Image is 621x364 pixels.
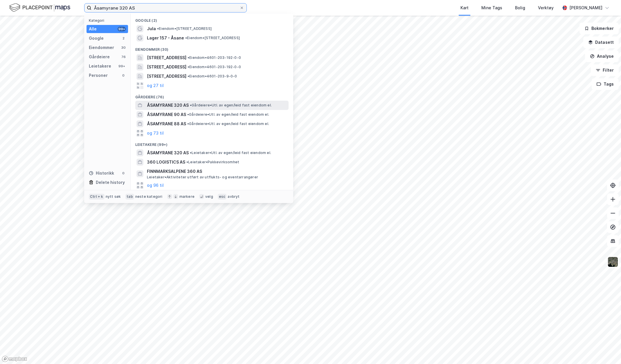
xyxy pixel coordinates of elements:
[135,194,163,199] div: neste kategori
[592,336,621,364] iframe: Chat Widget
[187,122,189,126] span: •
[147,168,286,175] span: FINNMARKSALPENE 360 AS
[147,149,189,156] span: ÅSAMYRANE 320 AS
[121,73,126,78] div: 0
[179,194,195,199] div: markere
[591,64,619,76] button: Filter
[460,4,469,11] div: Kart
[228,194,240,199] div: avbryt
[185,36,240,40] span: Eiendom • [STREET_ADDRESS]
[188,74,237,79] span: Eiendom • 4601-203-9-0-0
[9,3,70,13] img: logo.f888ab2527a4732fd821a326f86c7f29.svg
[592,78,619,90] button: Tags
[481,4,502,11] div: Mine Tags
[89,44,114,51] div: Eiendommer
[205,194,213,199] div: velg
[131,14,293,24] div: Google (2)
[147,35,184,41] span: Lager 157 - Åsane
[147,175,258,180] span: Leietaker • Aktiviteter utført av utflukts- og eventarrangører
[569,4,602,11] div: [PERSON_NAME]
[607,256,618,267] img: 9k=
[147,120,186,127] span: ÅSAMYRANE 88 AS
[2,356,27,362] a: Mapbox homepage
[185,36,187,40] span: •
[89,35,104,42] div: Google
[147,25,156,32] span: Jula
[147,182,164,189] button: og 96 til
[147,111,186,118] span: ÅSAMYRANE 90 AS
[89,18,128,23] div: Kategori
[157,26,159,31] span: •
[89,72,108,79] div: Personer
[96,179,125,186] div: Delete history
[121,55,126,59] div: 76
[187,122,269,126] span: Gårdeiere • Utl. av egen/leid fast eiendom el.
[147,159,185,166] span: 360 LOGISTICS AS
[583,37,619,48] button: Datasett
[125,194,134,200] div: tab
[187,112,189,117] span: •
[106,194,121,199] div: nytt søk
[538,4,554,11] div: Verktøy
[190,103,192,107] span: •
[89,53,110,60] div: Gårdeiere
[218,194,227,200] div: esc
[89,194,105,200] div: Ctrl + k
[188,65,241,69] span: Eiendom • 4601-203-192-0-0
[188,55,189,60] span: •
[91,3,240,12] input: Søk på adresse, matrikkel, gårdeiere, leietakere eller personer
[121,36,126,41] div: 2
[157,26,212,31] span: Eiendom • [STREET_ADDRESS]
[515,4,525,11] div: Bolig
[147,82,164,89] button: og 27 til
[592,336,621,364] div: Kontrollprogram for chat
[118,27,126,31] div: 99+
[188,55,241,60] span: Eiendom • 4601-203-192-0-0
[147,102,189,109] span: ÅSAMYRANE 320 AS
[121,45,126,50] div: 30
[186,160,239,164] span: Leietaker • Pakkevirksomhet
[585,50,619,62] button: Analyse
[89,26,97,32] div: Alle
[147,130,164,137] button: og 73 til
[147,64,186,70] span: [STREET_ADDRESS]
[188,65,189,69] span: •
[186,160,188,164] span: •
[131,90,293,101] div: Gårdeiere (76)
[89,170,114,177] div: Historikk
[188,74,189,78] span: •
[190,151,271,155] span: Leietaker • Utl. av egen/leid fast eiendom el.
[579,23,619,34] button: Bokmerker
[121,171,126,175] div: 0
[131,43,293,53] div: Eiendommer (30)
[190,151,192,155] span: •
[187,112,269,117] span: Gårdeiere • Utl. av egen/leid fast eiendom el.
[190,103,272,108] span: Gårdeiere • Utl. av egen/leid fast eiendom el.
[131,138,293,148] div: Leietakere (99+)
[147,73,186,80] span: [STREET_ADDRESS]
[147,54,186,61] span: [STREET_ADDRESS]
[89,63,111,70] div: Leietakere
[118,64,126,68] div: 99+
